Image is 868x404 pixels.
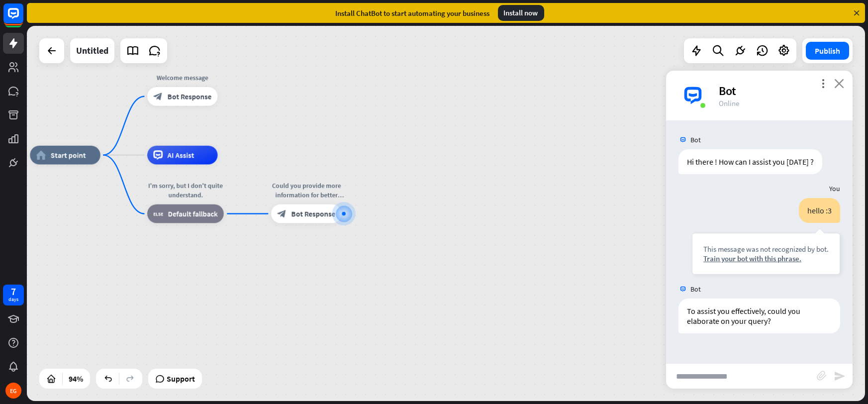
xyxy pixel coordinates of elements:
[167,371,195,387] span: Support
[76,38,108,63] div: Untitled
[690,135,701,144] span: Bot
[291,209,335,218] span: Bot Response
[153,92,163,101] i: block_bot_response
[264,181,349,200] div: Could you provide more information for better understanding ?
[719,83,841,99] div: Bot
[66,371,86,387] div: 94%
[336,8,490,18] div: Install ChatBot to start automating your business
[168,92,212,101] span: Bot Response
[8,4,38,34] button: Open LiveChat chat widget
[8,296,18,303] div: days
[5,383,21,399] div: EG
[168,209,218,218] span: Default fallback
[678,149,822,174] div: Hi there ! How can I assist you [DATE] ?
[11,287,16,296] div: 7
[51,150,86,160] span: Start point
[678,299,840,333] div: To assist you effectively, could you elaborate on your query?
[834,79,844,88] i: close
[277,209,287,218] i: block_bot_response
[829,184,840,193] span: You
[818,79,828,88] i: more_vert
[719,99,841,108] div: Online
[36,150,46,160] i: home_2
[834,370,846,382] i: send
[140,73,225,83] div: Welcome message
[690,285,701,294] span: Bot
[806,42,849,60] button: Publish
[703,244,829,254] div: This message was not recognized by bot.
[168,150,194,160] span: AI Assist
[498,5,544,21] div: Install now
[703,254,829,263] div: Train your bot with this phrase.
[799,198,840,223] div: hello :3
[153,209,163,218] i: block_fallback
[140,181,231,200] div: I'm sorry, but I don't quite understand.
[817,371,827,381] i: block_attachment
[3,285,24,305] a: 7 days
